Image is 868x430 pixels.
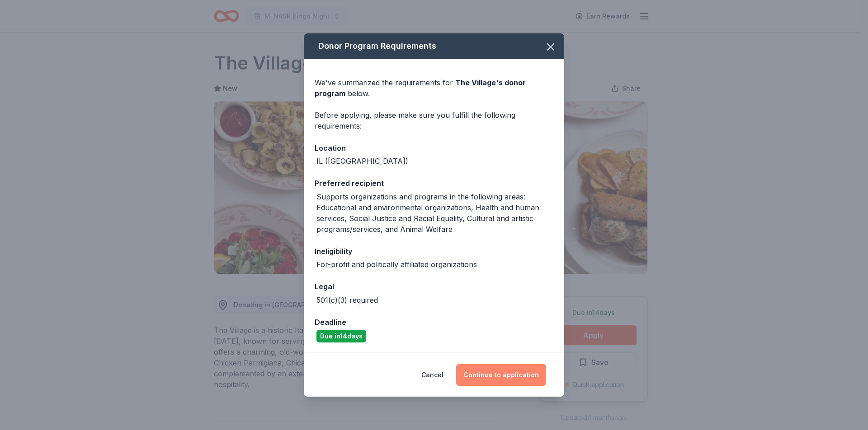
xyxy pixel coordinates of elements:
div: Preferred recipient [315,177,553,189]
button: Cancel [421,364,443,386]
div: Before applying, please make sure you fulfill the following requirements: [315,110,553,131]
div: Deadline [315,316,553,328]
div: We've summarized the requirements for below. [315,77,553,99]
div: Donor Program Requirements [304,33,564,59]
div: Due in 14 days [316,330,366,342]
div: Supports organizations and programs in the following areas: Educational and environmental organiz... [316,191,553,235]
div: Legal [315,281,553,292]
div: IL ([GEOGRAPHIC_DATA]) [316,156,408,166]
div: 501(c)(3) required [316,295,378,305]
button: Continue to application [456,364,546,386]
div: Location [315,142,553,154]
div: For-profit and politically affiliated organizations [316,259,477,270]
div: Ineligibility [315,245,553,257]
